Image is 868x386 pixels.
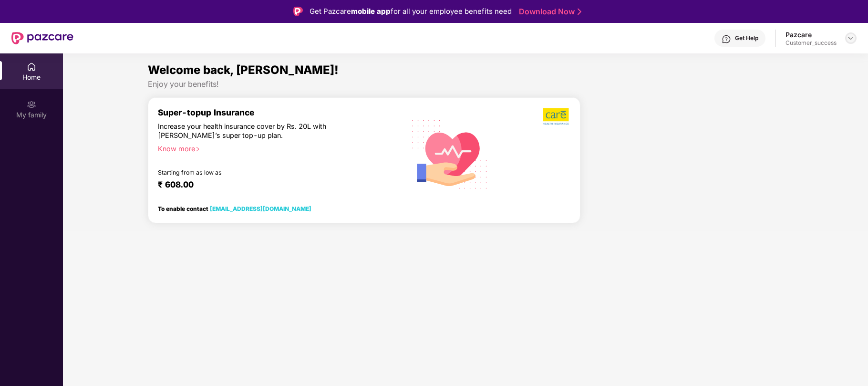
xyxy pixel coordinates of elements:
div: Increase your health insurance cover by Rs. 20L with [PERSON_NAME]’s super top-up plan. [158,122,357,140]
img: svg+xml;base64,PHN2ZyB3aWR0aD0iMjAiIGhlaWdodD0iMjAiIHZpZXdCb3g9IjAgMCAyMCAyMCIgZmlsbD0ibm9uZSIgeG... [27,100,36,109]
div: Pazcare [785,30,837,39]
img: svg+xml;base64,PHN2ZyB4bWxucz0iaHR0cDovL3d3dy53My5vcmcvMjAwMC9zdmciIHhtbG5zOnhsaW5rPSJodHRwOi8vd3... [404,107,496,200]
a: Download Now [519,7,579,17]
img: Logo [293,7,303,16]
strong: mobile app [351,7,391,16]
div: ₹ 608.00 [158,179,389,191]
img: svg+xml;base64,PHN2ZyBpZD0iSGVscC0zMngzMiIgeG1sbnM9Imh0dHA6Ly93d3cudzMub3JnLzIwMDAvc3ZnIiB3aWR0aD... [722,34,731,44]
div: To enable contact [158,205,311,212]
span: right [195,146,200,152]
a: [EMAIL_ADDRESS][DOMAIN_NAME] [210,205,311,212]
div: Get Pazcare for all your employee benefits need [310,6,512,17]
div: Super-topup Insurance [158,107,399,117]
div: Enjoy your benefits! [148,79,784,89]
div: Customer_success [785,39,837,47]
div: Know more [158,144,393,151]
img: Stroke [578,7,581,17]
img: svg+xml;base64,PHN2ZyBpZD0iRHJvcGRvd24tMzJ4MzIiIHhtbG5zPSJodHRwOi8vd3d3LnczLm9yZy8yMDAwL3N2ZyIgd2... [847,34,855,42]
div: Get Help [735,34,758,42]
img: svg+xml;base64,PHN2ZyBpZD0iSG9tZSIgeG1sbnM9Imh0dHA6Ly93d3cudzMub3JnLzIwMDAvc3ZnIiB3aWR0aD0iMjAiIG... [27,62,36,72]
div: Starting from as low as [158,169,358,176]
span: Welcome back, [PERSON_NAME]! [148,63,339,77]
img: New Pazcare Logo [11,32,73,44]
img: b5dec4f62d2307b9de63beb79f102df3.png [543,107,570,125]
